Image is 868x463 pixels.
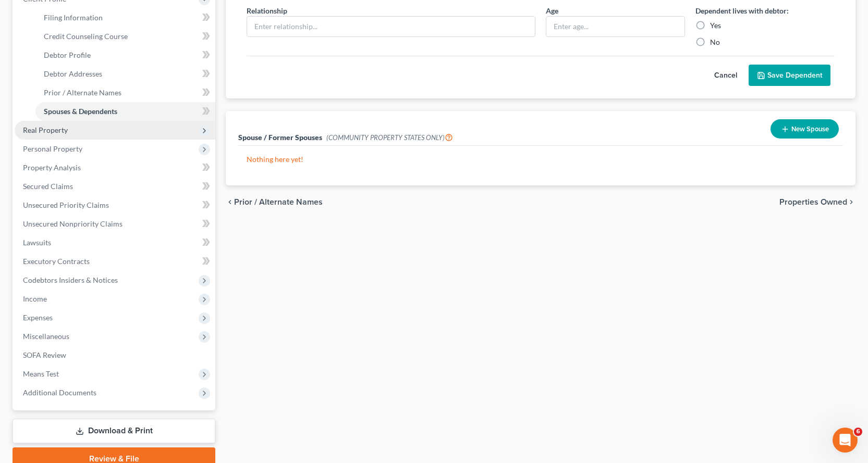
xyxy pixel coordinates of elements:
[247,6,287,15] span: Relationship
[15,196,215,215] a: Unsecured Priority Claims
[23,388,96,397] span: Additional Documents
[23,257,90,266] span: Executory Contracts
[326,133,453,142] span: (COMMUNITY PROPERTY STATES ONLY)
[23,369,59,378] span: Means Test
[226,198,323,206] button: chevron_left Prior / Alternate Names
[238,133,322,142] span: Spouse / Former Spouses
[23,163,81,172] span: Property Analysis
[833,428,858,453] iframe: Intercom live chat
[44,51,91,59] span: Debtor Profile
[23,201,109,209] span: Unsecured Priority Claims
[44,107,117,116] span: Spouses & Dependents
[779,198,855,206] button: Properties Owned chevron_right
[546,5,558,16] label: Age
[854,428,862,436] span: 6
[771,119,839,139] button: New Spouse
[35,8,215,27] a: Filing Information
[15,215,215,233] a: Unsecured Nonpriority Claims
[710,37,720,47] label: No
[15,158,215,177] a: Property Analysis
[23,332,69,341] span: Miscellaneous
[23,219,123,228] span: Unsecured Nonpriority Claims
[35,27,215,46] a: Credit Counseling Course
[15,177,215,196] a: Secured Claims
[23,276,118,284] span: Codebtors Insiders & Notices
[23,294,47,303] span: Income
[44,32,128,41] span: Credit Counseling Course
[15,233,215,252] a: Lawsuits
[15,252,215,271] a: Executory Contracts
[23,144,82,153] span: Personal Property
[35,83,215,102] a: Prior / Alternate Names
[44,88,121,97] span: Prior / Alternate Names
[226,198,234,206] i: chevron_left
[23,238,51,247] span: Lawsuits
[546,17,684,36] input: Enter age...
[35,46,215,65] a: Debtor Profile
[234,198,323,206] span: Prior / Alternate Names
[710,20,721,31] label: Yes
[15,346,215,365] a: SOFA Review
[23,182,73,191] span: Secured Claims
[35,65,215,83] a: Debtor Addresses
[847,198,855,206] i: chevron_right
[44,69,102,78] span: Debtor Addresses
[695,5,789,16] label: Dependent lives with debtor:
[35,102,215,121] a: Spouses & Dependents
[13,419,215,443] a: Download & Print
[749,65,830,86] button: Save Dependent
[703,65,749,86] button: Cancel
[247,154,835,165] p: Nothing here yet!
[23,126,68,134] span: Real Property
[779,198,847,206] span: Properties Owned
[23,351,66,359] span: SOFA Review
[247,17,535,36] input: Enter relationship...
[23,313,53,322] span: Expenses
[44,13,103,22] span: Filing Information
